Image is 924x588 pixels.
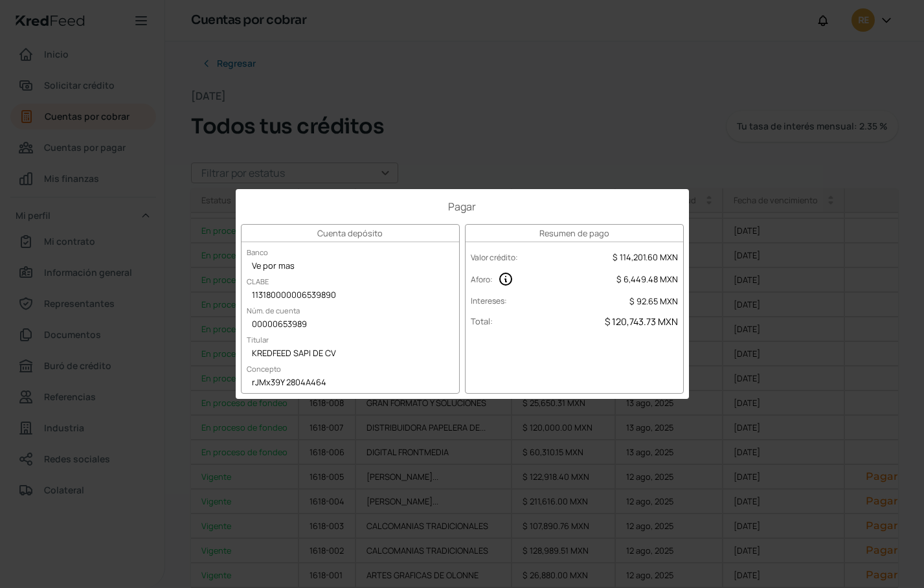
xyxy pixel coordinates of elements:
label: Titular [242,330,274,350]
label: CLABE [242,271,274,291]
span: $ 6,449.48 MXN [616,273,678,285]
label: Aforo : [471,274,493,285]
label: Total : [471,315,493,327]
span: $ 114,201.60 MXN [613,251,678,263]
label: Valor crédito : [471,252,518,263]
label: Concepto [242,359,286,379]
h3: Cuenta depósito [242,225,459,242]
h1: Pagar [241,199,684,214]
label: Intereses : [471,295,507,306]
div: KREDFEED SAPI DE CV [242,345,459,364]
span: $ 92.65 MXN [629,295,678,307]
label: Banco [242,242,273,262]
h3: Resumen de pago [466,225,683,242]
span: $ 120,743.73 MXN [605,315,678,328]
div: 00000653989 [242,315,459,335]
div: 113180000006539890 [242,286,459,306]
div: rJMx39Y 2804A464 [242,374,459,393]
label: Núm. de cuenta [242,300,305,321]
div: Ve por mas [242,257,459,277]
